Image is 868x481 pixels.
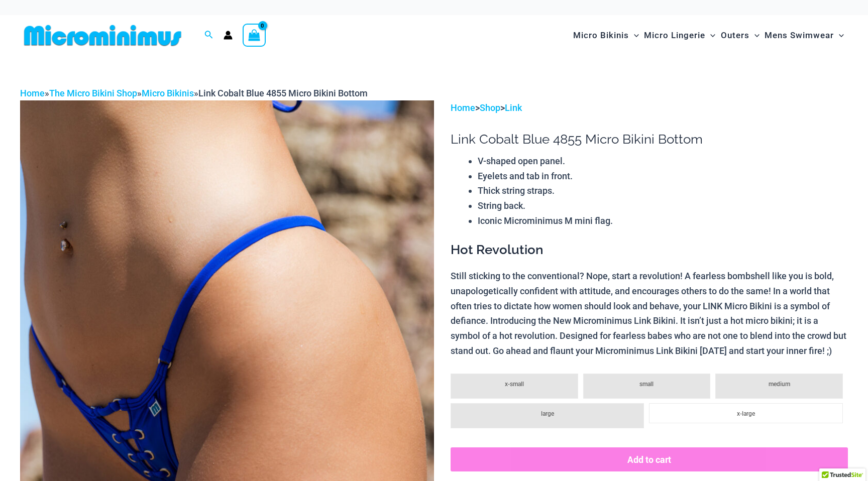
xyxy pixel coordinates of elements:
[541,410,554,417] span: large
[641,20,718,51] a: Micro LingerieMenu ToggleMenu Toggle
[224,31,233,40] a: Account icon link
[478,169,848,184] li: Eyelets and tab in front.
[451,269,848,358] p: Still sticking to the conventional? Nope, start a revolution! A fearless bombshell like you is bo...
[198,88,368,98] span: Link Cobalt Blue 4855 Micro Bikini Bottom
[451,102,475,113] a: Home
[478,183,848,198] li: Thick string straps.
[569,19,848,52] nav: Site Navigation
[20,88,368,98] span: » » »
[451,132,848,147] h1: Link Cobalt Blue 4855 Micro Bikini Bottom
[649,403,843,423] li: x-large
[243,24,266,47] a: View Shopping Cart, empty
[451,447,848,471] button: Add to cart
[629,23,639,48] span: Menu Toggle
[718,20,762,51] a: OutersMenu ToggleMenu Toggle
[834,23,844,48] span: Menu Toggle
[20,88,45,98] a: Home
[749,23,759,48] span: Menu Toggle
[762,20,846,51] a: Mens SwimwearMenu ToggleMenu Toggle
[721,23,749,48] span: Outers
[451,403,644,428] li: large
[451,100,848,115] p: > >
[451,242,848,259] h3: Hot Revolution
[583,374,711,399] li: small
[765,23,834,48] span: Mens Swimwear
[478,198,848,213] li: String back.
[644,23,705,48] span: Micro Lingerie
[480,102,500,113] a: Shop
[737,410,755,417] span: x-large
[478,154,848,169] li: V-shaped open panel.
[451,374,578,399] li: x-small
[478,213,848,228] li: Iconic Microminimus M mini flag.
[505,102,522,113] a: Link
[505,381,524,388] span: x-small
[705,23,715,48] span: Menu Toggle
[769,381,790,388] span: medium
[49,88,137,98] a: The Micro Bikini Shop
[142,88,194,98] a: Micro Bikinis
[573,23,629,48] span: Micro Bikinis
[20,24,185,47] img: MM SHOP LOGO FLAT
[204,29,213,42] a: Search icon link
[715,374,843,399] li: medium
[639,381,654,388] span: small
[571,20,641,51] a: Micro BikinisMenu ToggleMenu Toggle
